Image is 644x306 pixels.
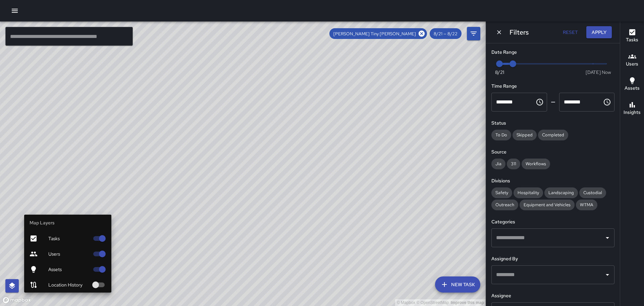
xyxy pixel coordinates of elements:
span: 8/21 [495,69,504,76]
h6: Insights [624,109,641,116]
div: To Do [491,130,511,140]
button: Tasks [620,24,644,48]
div: Users [24,246,111,262]
div: Custodial [579,187,606,198]
h6: Time Range [491,83,614,90]
button: Open [603,270,612,279]
span: 8/21 — 8/22 [430,31,462,37]
button: Dismiss [494,27,504,37]
span: Outreach [491,202,518,208]
div: Landscaping [544,187,578,198]
h6: Tasks [626,36,638,44]
div: 311 [507,159,520,169]
span: Users [48,251,89,257]
h6: Assets [625,85,640,92]
span: [DATE] [586,69,601,76]
button: Open [603,233,612,243]
span: Equipment and Vehicles [520,202,575,208]
h6: Source [491,148,614,156]
h6: Assignee [491,292,614,300]
div: [PERSON_NAME] Tiny [PERSON_NAME] [329,28,427,39]
span: Jia [491,161,505,167]
div: WTMA [576,200,597,210]
button: Apply [586,26,612,39]
div: Jia [491,159,505,169]
button: Choose time, selected time is 12:00 AM [533,95,546,109]
span: Custodial [579,190,606,195]
span: 311 [507,161,520,167]
span: Now [602,69,611,76]
span: Safety [491,190,512,195]
span: Location History [48,281,89,288]
span: Hospitality [514,190,543,195]
div: Workflows [522,159,550,169]
span: Skipped [513,132,537,138]
h6: Filters [509,27,529,38]
button: Choose time, selected time is 11:59 PM [600,95,614,109]
h6: Date Range [491,49,614,56]
span: Workflows [522,161,550,167]
div: Location History [24,277,111,293]
span: WTMA [576,202,597,208]
span: Tasks [48,235,89,242]
h6: Categories [491,218,614,226]
h6: Assigned By [491,255,614,263]
div: Skipped [513,130,537,140]
div: Equipment and Vehicles [520,200,575,210]
button: Users [620,48,644,73]
h6: Status [491,120,614,127]
li: Map Layers [24,215,111,231]
h6: Divisions [491,177,614,185]
button: Insights [620,97,644,121]
h6: Users [626,60,638,68]
span: Assets [48,266,89,273]
div: Completed [538,130,568,140]
button: New Task [435,276,480,293]
span: [PERSON_NAME] Tiny [PERSON_NAME] [329,31,420,37]
button: Reset [559,26,581,39]
div: Outreach [491,200,518,210]
span: Landscaping [544,190,578,195]
span: Completed [538,132,568,138]
div: Assets [24,262,111,277]
div: Hospitality [514,187,543,198]
button: Filters [467,27,480,40]
button: Assets [620,73,644,97]
div: Safety [491,187,512,198]
div: Tasks [24,231,111,246]
span: To Do [491,132,511,138]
